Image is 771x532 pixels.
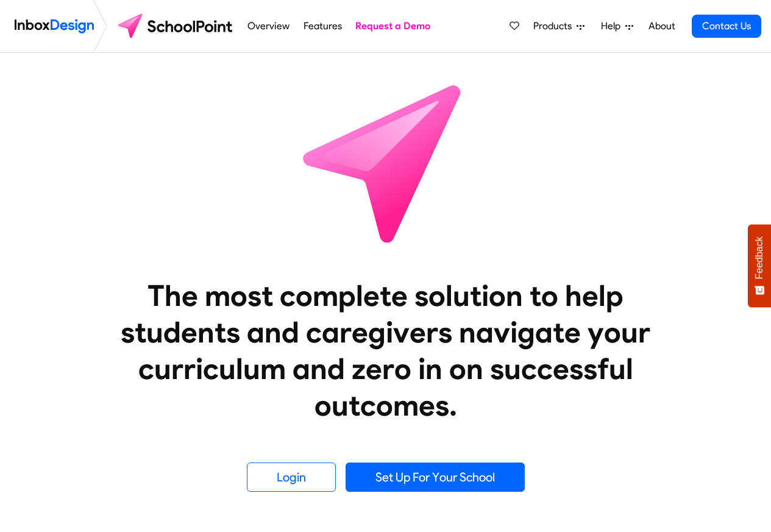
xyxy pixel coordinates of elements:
[754,236,765,279] span: Feedback
[748,224,771,307] button: Feedback - Show survey
[528,14,589,38] a: Products
[300,14,345,38] a: Features
[96,277,675,424] heading: The most complete solution to help students and caregivers navigate your curriculum and zero in o...
[247,463,336,492] a: Login
[346,463,525,492] a: Set Up For Your School
[352,14,434,38] a: Request a Demo
[276,53,496,272] img: icon_schoolpoint.svg
[601,19,625,34] span: Help
[596,14,638,38] a: Help
[692,15,761,38] a: Contact Us
[645,14,678,38] a: About
[244,14,293,38] a: Overview
[533,19,577,34] span: Products
[112,12,241,41] img: schoolpoint logo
